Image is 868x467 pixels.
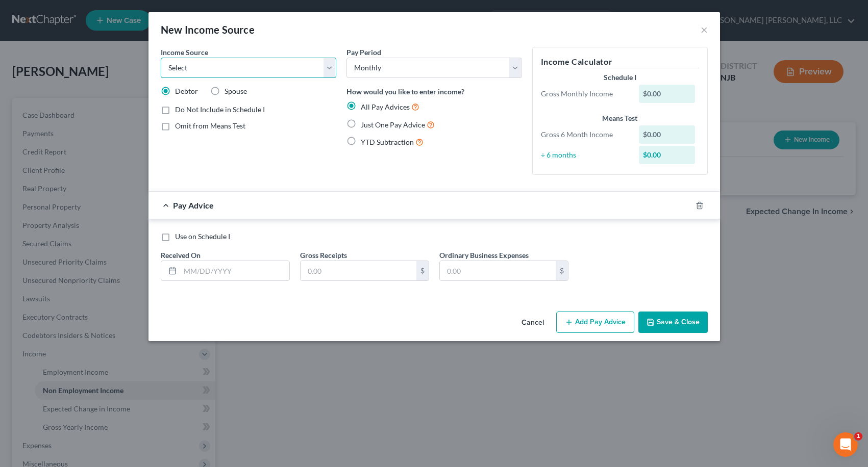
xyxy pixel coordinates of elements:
[556,261,568,280] div: $
[439,250,529,261] label: Ordinary Business Expenses
[361,102,410,111] span: All Pay Advices
[536,129,634,140] div: Gross 6 Month Income
[701,23,708,36] button: ×
[541,72,699,83] div: Schedule I
[175,121,245,130] span: Omit from Means Test
[361,120,425,129] span: Just One Pay Advice
[416,261,429,280] div: $
[346,86,464,97] label: How would you like to enter income?
[536,150,634,160] div: ÷ 6 months
[833,432,858,457] iframe: Intercom live chat
[536,89,634,99] div: Gross Monthly Income
[180,261,289,280] input: MM/DD/YYYY
[639,125,695,144] div: $0.00
[541,113,699,123] div: Means Test
[173,200,214,210] span: Pay Advice
[161,48,208,57] span: Income Source
[300,250,347,261] label: Gross Receipts
[556,312,634,333] button: Add Pay Advice
[175,232,230,241] span: Use on Schedule I
[440,261,556,280] input: 0.00
[225,87,247,95] span: Spouse
[541,56,699,68] h5: Income Calculator
[346,47,381,58] label: Pay Period
[175,105,265,114] span: Do Not Include in Schedule I
[301,261,416,280] input: 0.00
[639,146,695,164] div: $0.00
[161,251,201,260] span: Received On
[638,312,708,333] button: Save & Close
[361,138,414,146] span: YTD Subtraction
[513,313,552,333] button: Cancel
[161,22,255,37] div: New Income Source
[175,87,198,95] span: Debtor
[639,85,695,103] div: $0.00
[854,432,862,440] span: 1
